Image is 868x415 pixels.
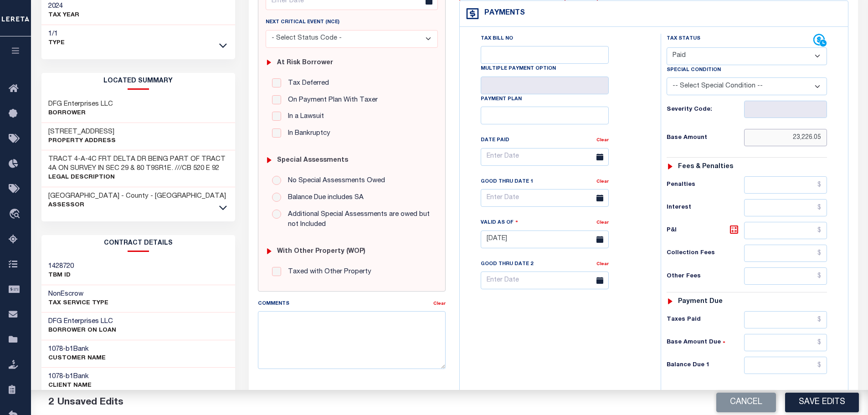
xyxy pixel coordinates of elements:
[667,273,744,280] h6: Other Fees
[258,300,289,308] label: Comments
[667,250,744,257] h6: Collection Fees
[481,178,533,186] label: Good Thru Date 1
[678,163,733,171] h6: Fees & Penalties
[481,189,609,207] input: Enter Date
[277,248,365,256] h6: with Other Property (WOP)
[283,78,329,89] label: Tax Deferred
[48,128,116,137] h3: [STREET_ADDRESS]
[41,73,236,90] h2: LOCATED SUMMARY
[283,193,364,203] label: Balance Due includes SA
[667,67,721,74] label: Special Condition
[66,346,89,353] span: b1Bank
[48,299,108,308] p: Tax Service Type
[48,354,106,363] p: CUSTOMER Name
[48,11,79,20] p: TAX YEAR
[481,96,522,103] label: Payment Plan
[48,155,229,173] h3: TRACT 4-A-4C FRT DELTA DR BEING PART OF TRACT 4A ON SURVEY IN SEC 29 & 80 T9SR1E. ///CB 520 E 92
[744,311,827,328] input: $
[433,302,446,306] a: Clear
[744,129,827,146] input: $
[596,262,609,266] a: Clear
[48,109,113,118] p: Borrower
[744,334,827,351] input: $
[744,199,827,216] input: $
[667,339,744,346] h6: Base Amount Due
[481,148,609,166] input: Enter Date
[667,106,744,113] h6: Severity Code:
[283,267,371,277] label: Taxed with Other Property
[744,222,827,239] input: $
[48,381,92,390] p: CLIENT Name
[481,272,609,289] input: Enter Date
[48,30,65,39] h3: 1/1
[667,204,744,211] h6: Interest
[744,176,827,194] input: $
[48,100,113,109] h3: DFG Enterprises LLC
[48,290,108,299] h3: NonEscrow
[481,231,609,248] input: Enter Date
[744,357,827,374] input: $
[277,59,333,67] h6: At Risk Borrower
[283,176,385,186] label: No Special Assessments Owed
[41,235,236,252] h2: CONTRACT details
[283,95,378,106] label: On Payment Plan With Taxer
[481,65,556,73] label: Multiple Payment Option
[48,372,92,381] h3: -
[744,267,827,285] input: $
[596,220,609,225] a: Clear
[596,179,609,184] a: Clear
[48,373,63,380] span: 1078
[266,19,339,26] label: Next Critical Event (NCE)
[48,137,116,146] p: Property Address
[481,218,518,227] label: Valid as Of
[57,398,123,407] span: Unsaved Edits
[48,317,116,326] h3: DFG Enterprises LLC
[48,326,116,335] p: BORROWER ON LOAN
[66,373,89,380] span: b1Bank
[667,181,744,189] h6: Penalties
[716,393,776,412] button: Cancel
[596,138,609,143] a: Clear
[48,398,54,407] span: 2
[678,298,723,306] h6: Payment due
[9,209,23,220] i: travel_explore
[48,173,229,182] p: Legal Description
[481,137,509,144] label: Date Paid
[277,157,348,164] h6: Special Assessments
[283,112,324,122] label: In a Lawsuit
[48,192,226,201] h3: [GEOGRAPHIC_DATA] - County - [GEOGRAPHIC_DATA]
[48,39,65,48] p: Type
[667,316,744,323] h6: Taxes Paid
[283,128,330,139] label: In Bankruptcy
[48,2,79,11] h3: 2024
[667,224,744,237] h6: P&I
[48,262,74,271] h3: 1428720
[48,345,106,354] h3: -
[667,362,744,369] h6: Balance Due 1
[480,9,525,18] h4: Payments
[48,346,63,353] span: 1078
[48,201,226,210] p: Assessor
[481,35,513,43] label: Tax Bill No
[48,271,74,280] p: TBM ID
[667,35,700,43] label: Tax Status
[667,134,744,142] h6: Base Amount
[785,393,859,412] button: Save Edits
[481,261,533,268] label: Good Thru Date 2
[744,245,827,262] input: $
[283,210,431,230] label: Additional Special Assessments are owed but not Included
